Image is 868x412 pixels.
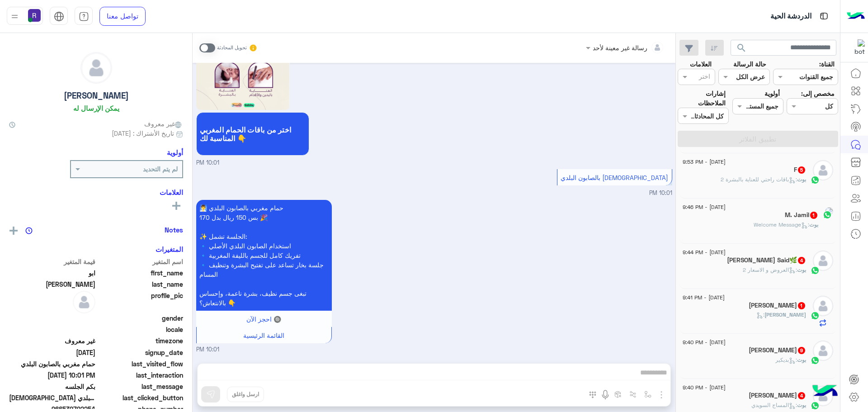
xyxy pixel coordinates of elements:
[794,166,806,174] h5: F
[683,294,725,302] span: [DATE] - 9:41 PM
[764,311,806,318] span: [PERSON_NAME]
[775,356,797,363] span: : بديكير
[112,128,174,138] span: تاريخ الأشتراك : [DATE]
[28,9,41,22] img: userImage
[811,266,820,275] img: WhatsApp
[9,257,95,266] span: قيمة المتغير
[749,302,806,309] h5: محمود
[798,347,805,354] span: 9
[9,370,95,380] span: 2025-09-10T19:01:42.451Z
[9,313,95,323] span: null
[733,59,766,69] label: حالة الرسالة
[721,176,797,183] span: : باقات راحتي للعناية بالبشرة 2
[751,402,797,408] span: : المساج السويدي
[825,207,833,215] img: picture
[25,227,33,234] img: notes
[97,359,184,369] span: last_visited_flow
[699,71,712,83] div: اختر
[736,43,747,53] span: search
[847,7,865,26] img: Logo
[811,401,820,410] img: WhatsApp
[9,268,95,278] span: ابو
[813,341,833,361] img: defaultAdmin.png
[97,382,184,391] span: last_message
[561,174,668,181] span: [DEMOGRAPHIC_DATA] بالصابون البلدي
[97,313,184,323] span: gender
[785,211,818,219] h5: M. Jamil
[9,279,95,289] span: شامخ عبيد
[9,188,183,196] h6: العلامات
[9,359,95,369] span: حمام مغربي بالصابون البلدي
[813,296,833,316] img: defaultAdmin.png
[144,119,183,128] span: غير معروف
[749,392,806,399] h5: عبدالرحمن
[756,311,764,318] span: :
[811,175,820,185] img: WhatsApp
[690,59,712,69] label: العلامات
[54,11,64,22] img: tab
[196,346,219,354] span: 10:01 PM
[797,176,806,183] span: بوت
[227,387,264,402] button: ارسل واغلق
[849,39,865,56] img: 322853014244696
[823,210,832,219] img: WhatsApp
[649,189,672,196] span: 10:01 PM
[818,10,830,22] img: tab
[9,393,95,403] span: مغربي بالصابون البلدي
[200,125,306,142] span: اختر من باقات الحمام المغربي المناسبة لك 👇
[196,200,332,311] p: 10/9/2025, 10:01 PM
[764,89,780,98] label: أولوية
[167,148,183,156] h6: أولوية
[678,89,726,108] label: إشارات الملاحظات
[801,89,835,98] label: مخصص إلى:
[196,159,219,167] span: 10:01 PM
[156,245,183,253] h6: المتغيرات
[811,356,820,365] img: WhatsApp
[811,311,820,320] img: WhatsApp
[683,203,726,211] span: [DATE] - 9:46 PM
[678,131,838,147] button: تطبيق الفلاتر
[754,221,809,228] span: : Welcome Message
[770,10,811,23] p: الدردشة الحية
[683,248,726,256] span: [DATE] - 9:44 PM
[798,392,805,399] span: 4
[727,256,806,264] h5: Abu Eyad Said🌿
[683,384,726,392] span: [DATE] - 9:40 PM
[9,11,20,22] img: profile
[97,348,184,357] span: signup_date
[809,221,818,228] span: بوت
[99,7,146,26] a: تواصل معنا
[75,7,93,26] a: tab
[798,257,805,264] span: 4
[683,158,726,166] span: [DATE] - 9:53 PM
[9,325,95,334] span: null
[819,59,835,69] label: القناة:
[165,226,183,234] h6: Notes
[809,376,841,407] img: hulul-logo.png
[813,251,833,271] img: defaultAdmin.png
[97,370,184,380] span: last_interaction
[797,356,806,363] span: بوت
[97,325,184,334] span: locale
[243,331,284,339] span: القائمة الرئيسية
[246,315,281,323] span: 🔘 احجز الآن
[81,52,112,83] img: defaultAdmin.png
[797,402,806,408] span: بوت
[79,11,89,22] img: tab
[743,266,797,273] span: : العروض و الاسعار 2
[9,348,95,357] span: 2025-09-10T18:59:48.19Z
[9,227,18,235] img: add
[9,336,95,346] span: غير معروف
[73,104,119,112] h6: يمكن الإرسال له
[97,393,184,403] span: last_clicked_button
[97,291,184,312] span: profile_pic
[749,346,806,354] h5: Moayad Alsufiani
[797,266,806,273] span: بوت
[9,382,95,391] span: بكم الجلسه
[731,40,753,59] button: search
[64,90,129,101] h5: [PERSON_NAME]
[97,279,184,289] span: last_name
[683,338,726,346] span: [DATE] - 9:40 PM
[97,268,184,278] span: first_name
[798,302,805,309] span: 1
